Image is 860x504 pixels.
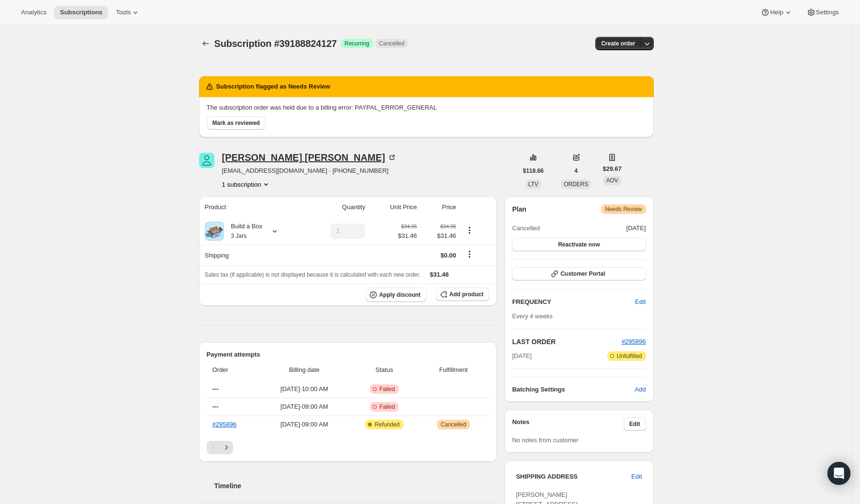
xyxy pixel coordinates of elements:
span: [DATE] · 09:00 AM [263,402,345,412]
span: Unfulfilled [617,352,642,360]
small: $34.95 [440,224,456,229]
span: Cancelled [379,40,404,47]
button: Add [629,382,651,397]
button: Subscriptions [199,37,212,50]
h2: Payment attempts [207,350,490,359]
span: Add product [449,291,483,298]
button: Reactivate now [512,238,646,251]
span: [EMAIL_ADDRESS][DOMAIN_NAME] · [PHONE_NUMBER] [222,166,397,176]
span: Every 4 weeks [512,313,553,320]
span: Refunded [375,421,400,428]
span: Add [635,385,646,394]
span: Failed [380,403,395,411]
span: Apply discount [379,291,421,299]
button: Edit [625,469,648,484]
span: $31.46 [423,231,456,241]
span: Mark as reviewed [212,119,260,127]
span: $31.46 [398,231,417,241]
h2: LAST ORDER [512,337,622,347]
small: $34.95 [401,224,417,229]
span: LTV [528,181,538,188]
button: 4 [569,164,583,178]
button: Edit [629,294,651,310]
h2: Subscription flagged as Needs Review [216,82,330,91]
span: Analytics [21,9,46,16]
span: Cancelled [441,421,466,428]
span: Fulfillment [424,365,484,375]
button: Shipping actions [462,249,477,259]
span: Edit [631,472,642,482]
button: Customer Portal [512,267,646,280]
img: product img [205,222,224,241]
div: Open Intercom Messenger [827,462,850,485]
span: $31.46 [430,271,449,278]
span: Settings [816,9,839,16]
h2: FREQUENCY [512,297,635,307]
th: Unit Price [368,197,420,218]
span: Help [770,9,783,16]
span: 4 [574,167,578,175]
span: Customer Portal [560,270,605,278]
button: Tools [110,6,146,19]
button: Next [220,441,233,454]
h2: Plan [512,204,526,214]
th: Shipping [199,245,304,266]
span: MAGGIE SIMMONS [199,153,214,168]
span: ORDERS [564,181,588,188]
h2: Timeline [214,481,497,491]
span: --- [212,385,219,392]
h6: Batching Settings [512,385,635,394]
span: Reactivate now [558,241,600,248]
span: Edit [635,297,646,307]
span: Tools [116,9,131,16]
a: #295896 [622,338,646,345]
div: Build a Box [224,222,263,241]
span: No notes from customer [512,437,579,444]
button: Add product [436,288,489,301]
th: Quantity [304,197,368,218]
button: Subscriptions [54,6,108,19]
nav: Pagination [207,441,490,454]
button: Product actions [222,179,271,189]
span: Needs Review [605,205,642,213]
button: #295896 [622,337,646,347]
span: $0.00 [441,252,457,259]
th: Price [420,197,459,218]
div: [PERSON_NAME] [PERSON_NAME] [222,153,397,162]
a: #295896 [212,421,237,428]
button: Apply discount [366,288,426,302]
span: Status [351,365,417,375]
span: Create order [601,40,635,47]
span: Edit [629,420,640,428]
button: Mark as reviewed [207,116,266,130]
span: Billing date [263,365,345,375]
span: --- [212,403,219,410]
h3: Notes [512,417,624,431]
button: Help [755,6,798,19]
button: Edit [624,417,646,431]
h3: SHIPPING ADDRESS [516,472,631,482]
th: Product [199,197,304,218]
th: Order [207,359,261,381]
span: $29.67 [603,164,622,174]
small: 3 Jars [231,233,247,239]
span: Subscription #39188824127 [214,38,337,49]
span: Subscriptions [60,9,102,16]
span: $118.66 [523,167,544,175]
button: Product actions [462,225,477,235]
span: AOV [606,177,618,184]
span: Failed [380,385,395,393]
span: [DATE] · 10:00 AM [263,384,345,394]
span: [DATE] · 09:00 AM [263,420,345,429]
span: Recurring [345,40,369,47]
button: Create order [595,37,641,50]
button: Analytics [15,6,52,19]
button: Settings [801,6,845,19]
button: $118.66 [517,164,549,178]
span: Sales tax (if applicable) is not displayed because it is calculated with each new order. [205,271,421,278]
span: [DATE] [512,351,532,361]
span: Cancelled [512,224,540,233]
p: The subscription order was held due to a billing error: PAYPAL_ERROR_GENERAL [207,103,646,112]
span: [DATE] [626,224,646,233]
